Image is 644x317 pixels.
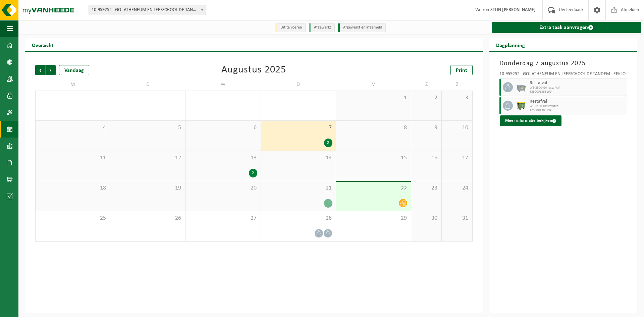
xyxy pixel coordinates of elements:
span: WB-1100-HP restafval [530,104,625,108]
span: 2 [415,94,438,102]
span: 1 [339,94,408,102]
div: 2 [324,139,332,147]
h3: Donderdag 7 augustus 2025 [499,58,627,68]
span: 13 [189,154,257,162]
span: 5 [114,124,182,131]
span: 3 [445,94,469,102]
span: T250001385169 [530,90,625,94]
li: Afgewerkt [309,23,335,32]
span: 18 [39,184,107,192]
span: T250001385194 [530,108,625,112]
span: 16 [415,154,438,162]
td: D [110,78,185,91]
td: Z [442,78,472,91]
span: Print [456,68,467,73]
h2: Overzicht [25,38,60,51]
strong: STIJN [PERSON_NAME] [490,7,536,12]
td: W [185,78,261,91]
div: 1 [324,199,332,208]
span: 21 [264,184,332,192]
span: 12 [114,154,182,162]
span: 6 [189,124,257,131]
span: 14 [264,154,332,162]
span: 23 [415,184,438,192]
span: 26 [114,215,182,222]
div: 2 [249,169,257,177]
span: 19 [114,184,182,192]
span: 10-959252 - GO! ATHENEUM EN LEEFSCHOOL DE TANDEM - EEKLO [89,5,206,15]
span: 10 [445,124,469,131]
span: 25 [39,215,107,222]
span: Volgende [46,65,56,75]
span: 4 [39,124,107,131]
li: Uit te voeren [275,23,306,32]
div: Augustus 2025 [221,65,286,75]
span: Vorige [35,65,45,75]
td: V [336,78,411,91]
span: 10-959252 - GO! ATHENEUM EN LEEFSCHOOL DE TANDEM - EEKLO [89,5,206,15]
span: 24 [445,184,469,192]
td: D [261,78,336,91]
a: Print [450,65,473,75]
h2: Dagplanning [489,38,532,51]
span: 9 [415,124,438,131]
img: WB-1100-HPE-GN-51 [516,101,526,111]
td: Z [411,78,442,91]
div: 10-959252 - GO! ATHENEUM EN LEEFSCHOOL DE TANDEM - EEKLO [499,72,627,78]
span: Restafval [530,81,625,86]
span: 22 [339,185,408,193]
li: Afgewerkt en afgemeld [338,23,386,32]
span: 28 [264,215,332,222]
span: Restafval [530,99,625,104]
span: 27 [189,215,257,222]
span: WB-2500-GA restafval [530,86,625,90]
span: 17 [445,154,469,162]
div: Vandaag [59,65,89,75]
span: 20 [189,184,257,192]
span: 30 [415,215,438,222]
span: 8 [339,124,408,131]
span: 11 [39,154,107,162]
span: 7 [264,124,332,131]
span: 29 [339,215,408,222]
a: Extra taak aanvragen [492,22,641,33]
span: 31 [445,215,469,222]
span: 15 [339,154,408,162]
td: M [35,78,110,91]
button: Meer informatie bekijken [500,115,561,126]
img: WB-2500-GAL-GY-04 [516,82,526,92]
